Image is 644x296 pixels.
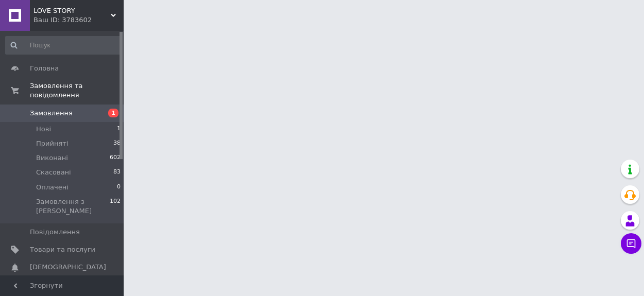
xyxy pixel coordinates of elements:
span: 102 [110,197,121,216]
button: Чат з покупцем [621,233,641,254]
span: Замовлення та повідомлення [30,81,124,100]
span: Товари та послуги [30,245,95,254]
input: Пошук [5,36,122,55]
span: 83 [113,168,121,177]
span: Головна [30,64,59,73]
span: Скасовані [36,168,71,177]
span: Виконані [36,153,68,163]
span: Нові [36,125,51,134]
span: 38 [113,139,121,148]
span: Замовлення з [PERSON_NAME] [36,197,110,216]
span: 1 [108,109,118,117]
span: 0 [117,183,121,192]
span: [DEMOGRAPHIC_DATA] [30,263,106,272]
span: LOVE STORY [33,6,111,15]
span: 602 [110,153,121,163]
span: Прийняті [36,139,68,148]
span: Оплачені [36,183,69,192]
span: Замовлення [30,109,73,118]
span: Повідомлення [30,228,80,237]
div: Ваш ID: 3783602 [33,15,124,25]
span: 1 [117,125,121,134]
